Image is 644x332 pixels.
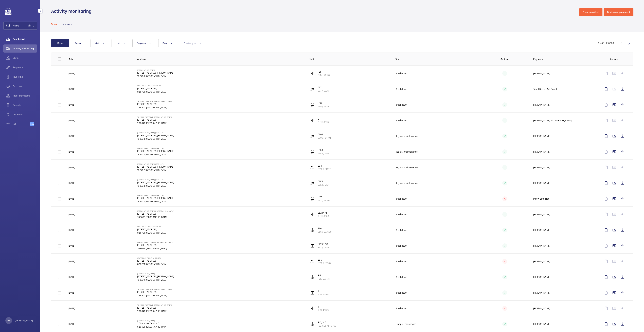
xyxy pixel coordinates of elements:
p: [STREET_ADDRESS] [137,306,172,309]
p: The Centrepoint ([GEOGRAPHIC_DATA]) [137,116,172,118]
p: [DATE] [68,87,75,91]
span: Contacts [13,113,37,116]
span: Engineer [137,42,146,44]
p: [STREET_ADDRESS][PERSON_NAME] [137,275,174,278]
img: elevator.svg [310,71,314,75]
p: Regular maintenance [396,181,418,185]
button: To do [69,39,87,47]
p: 828761 [GEOGRAPHIC_DATA] [137,262,166,266]
p: FL1 [318,274,330,277]
p: ESE3 [318,148,331,152]
p: [PERSON_NAME] [533,228,550,232]
p: [PERSON_NAME] [533,322,550,326]
p: [STREET_ADDRESS] [137,259,166,262]
p: [STREET_ADDRESS][PERSON_NAME] [137,149,174,153]
p: FL1 [318,70,330,73]
p: PL2 / L73501 [318,246,331,249]
p: [DATE] [68,291,75,294]
p: Address [137,57,304,61]
p: Actions [602,57,626,61]
p: [PERSON_NAME] [533,134,550,138]
p: [STREET_ADDRESS][PERSON_NAME] [137,165,174,168]
button: Engineer [132,39,155,47]
p: [DATE] [68,244,75,247]
p: [PERSON_NAME] [533,213,550,216]
p: [PERSON_NAME] [533,150,550,153]
p: Visit [396,57,476,61]
p: Missions [63,23,73,26]
p: Breakdown [396,119,407,122]
p: [DATE] [68,119,75,122]
img: elevator.svg [310,275,314,279]
p: ES8 / E729 [318,105,329,108]
p: Trapped passenger [396,322,416,326]
p: 828761 [GEOGRAPHIC_DATA] [137,231,166,234]
p: FL2/SL5 / L119706 [318,324,336,327]
p: [GEOGRAPHIC_DATA] (TBP LLP) [137,132,174,134]
p: [STREET_ADDRESS] [137,87,166,90]
p: Breakdown [396,244,407,247]
p: The Centrepoint ([GEOGRAPHIC_DATA]) [137,100,172,102]
span: Activity Monitoring [13,47,37,50]
p: [GEOGRAPHIC_DATA] [137,273,174,275]
p: Breakdown [396,72,407,75]
p: [PERSON_NAME] [533,275,550,279]
img: escalator.svg [310,165,314,169]
button: Unit [112,39,129,47]
p: [DATE] [68,103,75,106]
p: [STREET_ADDRESS][PERSON_NAME] [137,196,174,200]
p: [PERSON_NAME] [533,166,550,169]
p: 238843 [GEOGRAPHIC_DATA] [137,106,172,109]
span: Filters [13,24,19,27]
p: SL2 (NP1) [318,211,329,214]
p: 769098 [GEOGRAPHIC_DATA] [137,247,174,250]
p: ESE4 / E1841 [318,183,331,186]
p: 168732 [GEOGRAPHIC_DATA] [137,168,174,172]
p: Breakdown [396,260,407,263]
span: Overtime [13,85,37,88]
p: FL2/SL5 [318,321,336,324]
img: escalator.svg [310,259,314,263]
p: Date [68,57,132,61]
p: The Centrepoint ([GEOGRAPHIC_DATA]) [137,288,172,290]
p: Breakdown [396,87,407,91]
p: [DATE] [68,260,75,263]
p: [GEOGRAPHIC_DATA] (TBP LLP) [137,163,174,165]
p: 11 / L43937 [318,308,329,312]
img: escalator.svg [310,150,314,154]
p: [STREET_ADDRESS] [137,228,166,231]
p: PL2 (NP2) [318,242,331,246]
span: Unit [116,42,120,44]
button: Done [51,39,69,47]
span: Reports [13,103,37,107]
p: SL6 [318,227,332,230]
p: 6 [318,117,329,120]
p: ES13 [318,258,331,261]
p: ES10 [318,164,331,167]
button: Visit [91,39,108,47]
p: ES7 [318,86,330,89]
p: 769098 [GEOGRAPHIC_DATA] [137,215,174,219]
span: Beta [30,122,34,126]
p: [DATE] [68,150,75,153]
img: escalator.svg [310,197,314,201]
p: [GEOGRAPHIC_DATA] [137,320,167,322]
p: Regular maintenance [396,166,418,169]
img: elevator.svg [310,291,314,295]
p: [STREET_ADDRESS] [137,212,174,215]
img: elevator.svg [310,244,314,248]
p: Regular maintenance [396,150,418,153]
p: [DATE] [68,166,75,169]
p: FL1 / L73137 [318,73,330,77]
p: Breakdown [396,103,407,106]
p: Engineer [533,57,597,61]
p: Unit [310,57,390,61]
p: 238843 [GEOGRAPHIC_DATA] [137,294,172,297]
p: ES09 [318,133,331,136]
p: 11 [318,289,329,293]
span: Insurance items [13,94,37,97]
p: [STREET_ADDRESS][PERSON_NAME] [137,134,174,137]
p: [PERSON_NAME] [533,103,550,106]
p: 238843 [GEOGRAPHIC_DATA] [137,121,172,125]
img: elevator.svg [310,322,314,326]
